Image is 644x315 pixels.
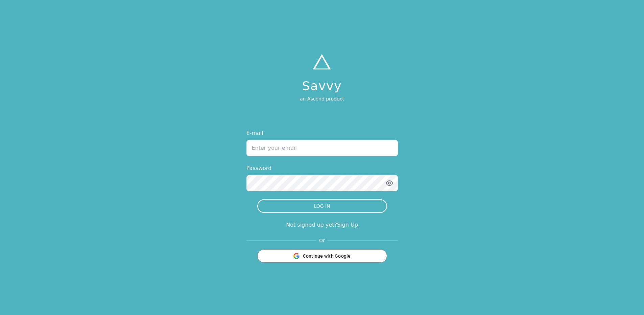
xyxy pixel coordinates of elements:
[257,249,387,263] button: Continue with Google
[246,140,398,156] input: Enter your email
[300,79,344,93] h1: Savvy
[286,222,337,228] span: Not signed up yet?
[316,237,328,244] span: Or
[300,95,344,102] p: an Ascend product
[303,253,351,259] span: Continue with Google
[337,222,358,228] a: Sign Up
[246,129,398,137] label: E-mail
[257,199,387,213] button: LOG IN
[246,164,398,172] label: Password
